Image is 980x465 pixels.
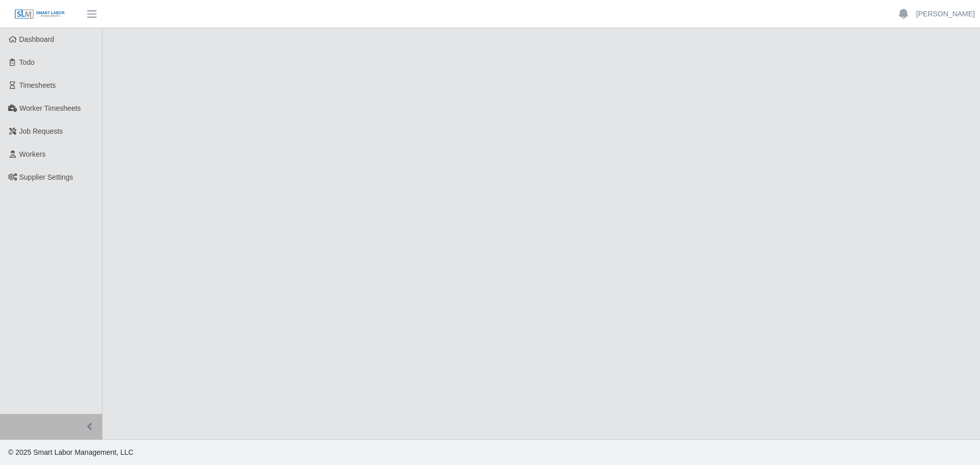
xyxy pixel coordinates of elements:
[8,448,133,456] span: © 2025 Smart Labor Management, LLC
[19,150,46,158] span: Workers
[19,104,81,112] span: Worker Timesheets
[14,9,65,20] img: SLM Logo
[19,173,73,181] span: Supplier Settings
[19,127,63,135] span: Job Requests
[19,35,55,43] span: Dashboard
[19,58,35,66] span: Todo
[19,81,56,89] span: Timesheets
[916,9,975,19] a: [PERSON_NAME]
